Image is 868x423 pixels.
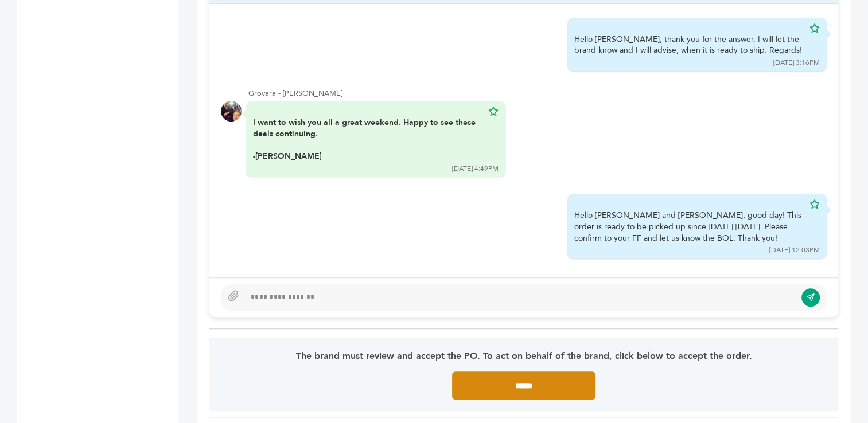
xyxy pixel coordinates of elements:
b: I want to wish you all a great weekend. Happy to see these deals continuing. [253,117,476,139]
div: [DATE] 4:49PM [452,164,499,174]
div: Hello [PERSON_NAME], thank you for the answer. I will let the brand know and I will advise, when ... [574,34,804,56]
p: The brand must review and accept the PO. To act on behalf of the brand, click below to accept the... [235,349,813,363]
b: -[PERSON_NAME] [253,151,322,162]
div: Grovara - [PERSON_NAME] [248,88,827,99]
div: Hello [PERSON_NAME] and [PERSON_NAME], good day! This order is ready to be picked up since [DATE]... [574,210,804,244]
div: [DATE] 3:16PM [773,58,820,68]
div: [DATE] 12:03PM [769,245,820,255]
